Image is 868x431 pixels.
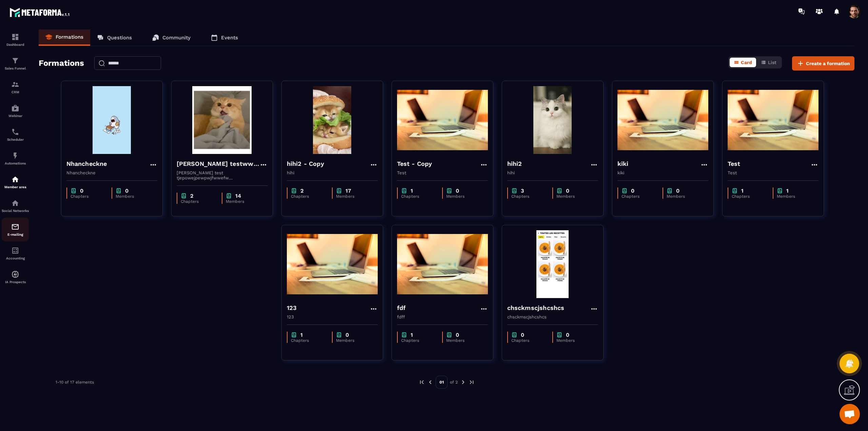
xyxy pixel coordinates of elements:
[80,188,83,194] p: 0
[346,332,349,338] p: 0
[840,404,860,424] a: Mở cuộc trò chuyện
[235,193,241,199] p: 14
[401,188,407,194] img: chapter
[502,81,612,225] a: formation-backgroundhihi2hihichapter3Chapterschapter0Members
[446,338,481,343] p: Members
[622,194,656,199] p: Chapters
[2,138,29,141] p: Scheduler
[336,188,342,194] img: chapter
[732,194,766,199] p: Chapters
[204,30,245,46] a: Events
[617,159,629,169] h4: kiki
[502,225,612,369] a: formation-backgroundchsckmscjshcshcschsckmscjshcshcschapter0Chapterschapter0Members
[446,332,452,338] img: chapter
[2,52,29,75] a: formationformationSales Funnel
[11,33,19,41] img: formation
[11,152,19,160] img: automations
[162,35,191,41] p: Community
[90,30,139,46] a: Questions
[730,58,756,67] button: Card
[460,379,466,385] img: next
[2,99,29,123] a: automationsautomationsWebinar
[2,185,29,189] p: Member area
[556,338,591,343] p: Members
[507,86,598,154] img: formation-background
[507,303,565,313] h4: chsckmscjshcshcs
[401,338,436,343] p: Chapters
[556,188,563,194] img: chapter
[177,170,268,180] p: [PERSON_NAME] test tjepowejpewpwjfwwefw eefffefweưefewfwefewfewfwefwf
[392,81,502,225] a: formation-backgroundTest - CopyTestchapter1Chapterschapter0Members
[446,194,481,199] p: Members
[177,159,259,169] h4: [PERSON_NAME] testwwww
[291,338,325,343] p: Chapters
[392,225,502,369] a: formation-backgroundfdffdffchapter1Chapterschapter0Members
[300,188,303,194] p: 2
[419,379,425,385] img: prev
[287,170,378,175] p: hihi
[456,332,459,338] p: 0
[2,256,29,260] p: Accounting
[287,230,378,298] img: formation-background
[181,199,215,204] p: Chapters
[287,86,378,154] img: formation-background
[2,218,29,241] a: emailemailE-mailing
[190,193,193,199] p: 2
[2,241,29,265] a: accountantaccountantAccounting
[741,188,744,194] p: 1
[171,81,281,225] a: formation-background[PERSON_NAME] testwwww[PERSON_NAME] test tjepowejpewpwjfwwefw eefffefweưefewf...
[226,199,261,204] p: Members
[2,209,29,213] p: Social Networks
[511,194,546,199] p: Chapters
[768,60,776,65] span: List
[61,81,171,225] a: formation-backgroundNhancheckneNhanchecknechapter0Chapterschapter0Members
[511,188,517,194] img: chapter
[556,194,591,199] p: Members
[728,170,818,175] p: Test
[469,379,475,385] img: next
[177,86,268,154] img: formation-background
[11,57,19,65] img: formation
[411,332,413,338] p: 1
[401,194,436,199] p: Chapters
[507,170,598,175] p: hihi
[281,225,392,369] a: formation-background123123chapter1Chapterschapter0Members
[806,60,850,67] span: Create a formation
[11,175,19,183] img: automations
[667,188,673,194] img: chapter
[397,170,488,175] p: Test
[2,66,29,70] p: Sales Funnel
[728,86,818,154] img: formation-background
[446,188,452,194] img: chapter
[66,159,107,169] h4: Nhancheckne
[11,247,19,255] img: accountant
[521,188,524,194] p: 3
[397,303,406,313] h4: fdf
[507,314,598,319] p: chsckmscjshcshcs
[786,188,789,194] p: 1
[521,332,524,338] p: 0
[2,28,29,52] a: formationformationDashboard
[436,376,448,389] p: 01
[2,170,29,194] a: automationsautomationsMember area
[11,270,19,278] img: automations
[732,188,738,194] img: chapter
[2,114,29,118] p: Webinar
[116,188,122,194] img: chapter
[777,188,783,194] img: chapter
[291,332,297,338] img: chapter
[2,280,29,284] p: IA Prospects
[612,81,722,225] a: formation-backgroundkikikikichapter0Chapterschapter0Members
[556,332,563,338] img: chapter
[116,194,151,199] p: Members
[617,170,708,175] p: kiki
[336,194,371,199] p: Members
[2,161,29,165] p: Automations
[2,75,29,99] a: formationformationCRM
[287,314,378,319] p: 123
[71,188,77,194] img: chapter
[39,30,90,46] a: Formations
[226,193,232,199] img: chapter
[2,194,29,218] a: social-networksocial-networkSocial Networks
[427,379,433,385] img: prev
